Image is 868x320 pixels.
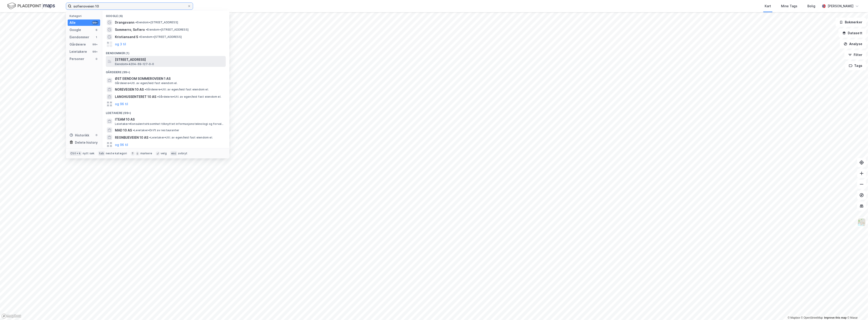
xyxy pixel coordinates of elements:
button: Filter [844,50,866,59]
div: Leietakere [69,49,87,54]
span: Leietaker • Drift av restauranter [133,128,179,132]
div: avbryt [178,152,187,155]
input: Søk på adresse, matrikkel, gårdeiere, leietakere eller personer [72,3,187,10]
div: nytt søk [83,152,95,155]
div: Mine Tags [781,3,797,9]
div: Ctrl + k [69,151,82,156]
span: Leietaker • Utl. av egen/leid fast eiendom el. [149,136,213,139]
a: OpenStreetMap [801,316,823,319]
button: og 3 til [115,41,126,47]
span: Leietaker • Konsulentvirksomhet tilknyttet informasjonsteknologi og forvaltning og drift av IT-sy... [115,122,225,126]
a: Improve this map [824,316,847,319]
button: og 96 til [115,101,128,107]
span: LANGHUSSENTERET 10 AS [115,94,156,99]
div: Eiendommer (1) [102,48,229,56]
div: Gårdeiere [69,42,86,47]
div: velg [161,152,167,155]
span: [STREET_ADDRESS] [115,57,224,62]
div: Bolig [807,3,815,9]
span: • [145,88,146,91]
span: ØST EIENDOM SOMMEROVEIEN 1 AS [115,76,224,81]
span: Eiendom • [STREET_ADDRESS] [135,21,178,24]
div: Kategori [69,14,100,18]
span: Sommerro, Sofiero [115,27,145,32]
span: • [133,128,134,132]
button: Analyse [840,39,866,48]
div: Alle [69,20,76,25]
img: logo.f888ab2527a4732fd821a326f86c7f29.svg [7,2,55,10]
div: Delete history [75,140,98,145]
span: ITEAM 10 AS [115,117,224,122]
iframe: Chat Widget [845,298,868,320]
span: NOREVEGEN 10 AS [115,87,144,92]
a: Mapbox [788,316,800,319]
span: MAD 10 AS [115,128,132,133]
span: • [139,35,140,39]
span: Drangsvann [115,20,134,25]
span: • [149,136,151,139]
button: Tags [845,61,866,70]
button: Datasett [838,29,866,38]
div: 6 [95,28,98,32]
div: Leietakere (99+) [102,108,229,116]
div: 0 [95,133,98,137]
button: Bokmerker [836,18,866,27]
span: • [135,21,137,24]
div: tab [98,151,105,156]
div: Gårdeiere (99+) [102,67,229,75]
span: Gårdeiere • Utl. av egen/leid fast eiendom el. [145,88,209,91]
img: Z [857,218,866,227]
div: esc [170,151,177,156]
div: [PERSON_NAME] [828,3,853,9]
a: Mapbox homepage [1,313,21,319]
div: 1 [95,35,98,39]
div: neste kategori [106,152,127,155]
span: Eiendom • [STREET_ADDRESS] [139,35,182,39]
div: Google [69,27,81,33]
div: Kontrollprogram for chat [845,298,868,320]
div: markere [140,152,152,155]
div: Kart [765,3,771,9]
div: 99+ [92,21,98,24]
span: Eiendom • [STREET_ADDRESS] [146,28,188,32]
span: Kristiansand S [115,34,138,40]
span: REGNBUEVEIEN 10 AS [115,135,148,140]
span: Gårdeiere • Utl. av egen/leid fast eiendom el. [157,95,221,99]
div: Google (6) [102,11,229,19]
span: Gårdeiere • Utl. av egen/leid fast eiendom el. [115,81,178,85]
div: 0 [95,57,98,61]
div: 99+ [92,50,98,53]
button: og 96 til [115,142,128,147]
div: Personer [69,56,84,62]
span: • [146,28,147,31]
div: 99+ [92,43,98,46]
span: • [157,95,159,98]
span: Eiendom • 4204-69-127-0-0 [115,62,154,66]
div: Historikk [69,133,89,138]
div: Eiendommer [69,34,89,40]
